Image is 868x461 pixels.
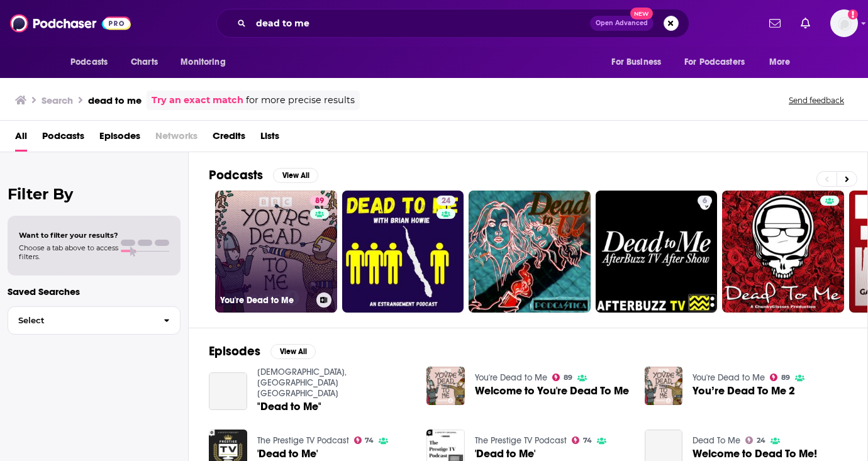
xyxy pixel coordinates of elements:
[745,436,765,444] a: 24
[42,94,73,106] h3: Search
[693,386,795,396] a: You’re Dead To Me 2
[611,53,661,71] span: For Business
[590,16,654,31] button: Open AdvancedNew
[246,93,355,108] span: for more precise results
[564,375,572,380] span: 89
[152,93,243,108] a: Try an exact match
[693,372,765,383] a: You're Dead to Me
[270,344,316,359] button: View All
[757,438,765,443] span: 24
[70,53,108,71] span: Podcasts
[342,191,464,313] a: 24
[769,53,791,71] span: More
[760,50,806,74] button: open menu
[15,126,27,152] a: All
[475,372,547,383] a: You're Dead to Me
[830,9,858,37] img: User Profile
[365,438,374,443] span: 74
[475,386,629,396] a: Welcome to You're Dead To Me
[209,167,263,183] h2: Podcasts
[257,448,318,459] a: 'Dead to Me'
[437,196,455,206] a: 24
[209,167,318,183] a: PodcastsView All
[596,191,718,313] a: 6
[698,196,712,206] a: 6
[676,50,763,74] button: open menu
[131,53,158,71] span: Charts
[764,13,786,34] a: Show notifications dropdown
[155,126,198,152] span: Networks
[603,50,677,74] button: open menu
[88,94,142,106] h3: dead to me
[273,168,318,183] button: View All
[257,401,321,412] a: "Dead to Me"
[8,316,153,325] span: Select
[209,372,247,411] a: "Dead to Me"
[693,435,740,446] a: Dead To Me
[830,9,858,37] button: Show profile menu
[693,448,817,459] a: Welcome to Dead To Me!
[310,196,329,206] a: 89
[770,374,790,381] a: 89
[8,185,181,203] h2: Filter By
[552,374,572,381] a: 89
[172,50,242,74] button: open menu
[645,367,683,405] img: You’re Dead To Me 2
[572,436,592,444] a: 74
[796,13,815,34] a: Show notifications dropdown
[475,435,567,446] a: The Prestige TV Podcast
[257,367,347,399] a: Central Community Church, Seattle WA
[123,50,165,74] a: Charts
[19,243,118,261] span: Choose a tab above to access filters.
[19,231,118,240] span: Want to filter your results?
[209,343,260,359] h2: Episodes
[426,367,465,405] img: Welcome to You're Dead To Me
[62,50,124,74] button: open menu
[354,436,374,444] a: 74
[215,191,337,313] a: 89You're Dead to Me
[703,195,707,208] span: 6
[8,306,181,335] button: Select
[8,286,181,297] p: Saved Searches
[42,126,84,152] a: Podcasts
[181,53,225,71] span: Monitoring
[475,448,535,459] a: 'Dead to Me'
[99,126,140,152] a: Episodes
[315,195,324,208] span: 89
[257,435,349,446] a: The Prestige TV Podcast
[848,9,858,19] svg: Add a profile image
[260,126,279,152] a: Lists
[216,9,689,38] div: Search podcasts, credits, & more...
[10,11,131,35] img: Podchaser - Follow, Share and Rate Podcasts
[213,126,245,152] a: Credits
[630,8,653,19] span: New
[442,195,450,208] span: 24
[220,295,311,306] h3: You're Dead to Me
[781,375,790,380] span: 89
[583,438,592,443] span: 74
[684,53,745,71] span: For Podcasters
[209,343,316,359] a: EpisodesView All
[251,13,590,33] input: Search podcasts, credits, & more...
[830,9,858,37] span: Logged in as julietmartinBBC
[785,95,848,106] button: Send feedback
[596,20,648,26] span: Open Advanced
